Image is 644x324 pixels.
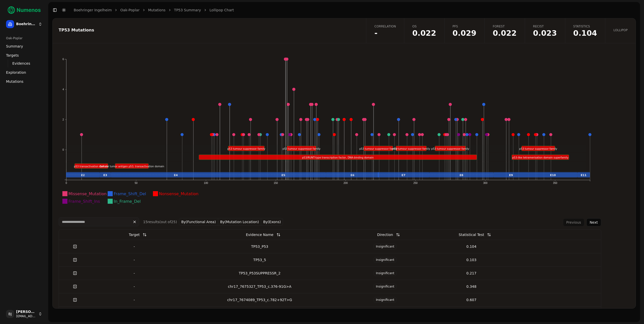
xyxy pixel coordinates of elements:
[148,8,166,13] a: Mutations
[430,257,512,262] div: 0.103
[281,174,285,177] text: E5
[412,24,436,28] span: OS
[74,8,112,13] a: Boehringer Ingelheim
[74,165,109,168] text: p53 transactivation domain
[120,8,139,13] a: Oak-Poplar
[581,174,587,177] text: E11
[453,24,476,28] span: PFS
[374,29,396,37] span: -
[6,70,26,75] span: Exploration
[401,174,405,177] text: E7
[93,257,175,262] div: -
[143,220,159,224] span: 15 result s
[6,79,23,84] span: Mutations
[509,174,513,177] text: E9
[374,284,396,289] span: Insignificant
[261,218,283,226] button: By(Exons)
[218,218,261,226] button: By(Mutation Location)
[12,61,30,66] span: Evidences
[99,165,164,168] text: Cellular tumor antigen p53, transactivation domain
[550,174,556,177] text: E10
[525,18,565,43] a: Recist0.023
[586,218,601,226] button: Next
[16,22,36,26] span: Boehringer Ingelheim
[412,29,436,37] span: 0.022
[459,230,484,239] div: Statistical Test
[93,271,175,276] div: -
[51,7,58,14] button: Toggle Sidebar
[519,147,557,150] text: p53 tumour suppressor family
[444,18,485,43] a: PFS0.029
[533,24,557,28] span: Recist
[135,182,138,184] text: 50
[512,156,568,159] text: p53-like tetramerisation domain superfamily
[274,182,278,184] text: 150
[246,230,273,239] div: Evidence Name
[16,314,36,318] span: [EMAIL_ADDRESS][PERSON_NAME][DOMAIN_NAME]
[366,18,404,43] a: Correlation-
[430,297,512,302] div: 0.607
[93,284,175,289] div: -
[374,244,396,249] span: Insignificant
[573,24,597,28] span: Statistics
[179,271,340,276] div: TP53_P53SUPPRESSR_2
[302,156,374,159] text: p53/RUNT-type transcription factor, DNA-binding domain
[374,297,396,303] span: Insignificant
[114,191,146,196] text: Frame_Shift_Del
[6,310,14,318] span: BJ
[62,88,64,91] text: 4
[565,18,605,43] a: Statistics0.104
[66,182,67,184] text: 0
[460,174,463,177] text: E8
[493,24,517,28] span: Forest
[114,199,141,204] text: In_Frame_Del
[4,34,44,42] div: Oak-Poplar
[430,271,512,276] div: 0.217
[613,28,628,32] span: Lollipop
[10,60,38,67] a: Evidences
[4,68,44,76] a: Exploration
[453,29,476,37] span: 0.029
[374,257,396,263] span: Insignificant
[6,53,19,58] span: Targets
[4,308,44,320] button: BJ[PERSON_NAME][EMAIL_ADDRESS][PERSON_NAME][DOMAIN_NAME]
[93,297,175,302] div: -
[159,191,198,196] text: Nonsense_Mutation
[431,147,469,150] text: p53 tumour suppressor family
[359,147,397,150] text: p53 tumour suppressor family
[485,18,525,43] a: Forest0.022
[483,182,488,184] text: 300
[374,270,396,276] span: Insignificant
[374,24,396,28] span: Correlation
[392,147,430,150] text: p53 tumour suppressor family
[210,8,234,13] a: Lollipop Chart
[74,8,234,13] nav: breadcrumb
[553,182,557,184] text: 350
[81,174,85,177] text: E2
[283,147,320,150] text: p53 tumour suppressor family
[404,18,444,43] a: OS0.022
[179,297,340,302] div: chr17_7674089_TP53_c.782+92T>G
[62,58,64,61] text: 6
[159,220,177,224] span: (out of 25 )
[227,147,265,150] text: p53 tumour suppressor family
[605,18,636,43] a: Lollipop
[174,8,201,13] a: TP53 Summary
[6,44,23,49] span: Summary
[4,51,44,59] a: Targets
[68,199,100,204] text: Frame_Shift_Ins
[493,29,517,37] span: 0.022
[68,191,107,196] text: Missense_Mutation
[4,77,44,86] a: Mutations
[4,18,44,30] button: Boehringer Ingelheim
[129,230,140,239] div: Target
[377,230,393,239] div: Direction
[93,244,175,249] div: -
[179,257,340,262] div: TP53_5
[351,174,355,177] text: E6
[174,174,178,177] text: E4
[4,42,44,50] a: Summary
[59,28,358,32] div: TP53 Mutations
[16,310,36,314] span: [PERSON_NAME]
[179,218,218,226] button: By(Functional Area)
